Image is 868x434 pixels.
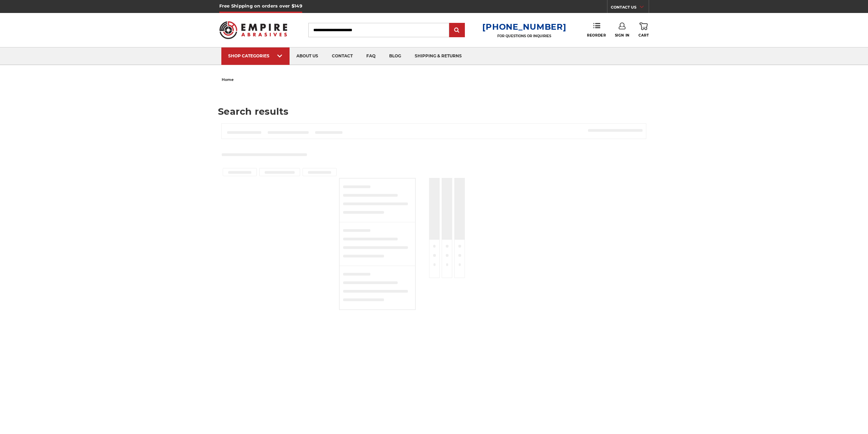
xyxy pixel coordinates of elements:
span: Cart [638,33,649,38]
a: blog [382,47,408,65]
p: FOR QUESTIONS OR INQUIRIES [482,34,566,38]
a: [PHONE_NUMBER] [482,22,566,32]
a: about us [290,47,325,65]
a: faq [359,47,382,65]
div: SHOP CATEGORIES [228,53,283,58]
span: home [222,77,234,82]
span: Reorder [587,33,606,38]
input: Submit [450,24,464,37]
h1: Search results [218,107,650,116]
img: Empire Abrasives [219,17,288,43]
a: Cart [638,23,649,38]
a: contact [325,47,359,65]
a: shipping & returns [408,47,469,65]
a: Reorder [587,23,606,37]
span: Sign In [615,33,630,38]
a: CONTACT US [611,3,649,13]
